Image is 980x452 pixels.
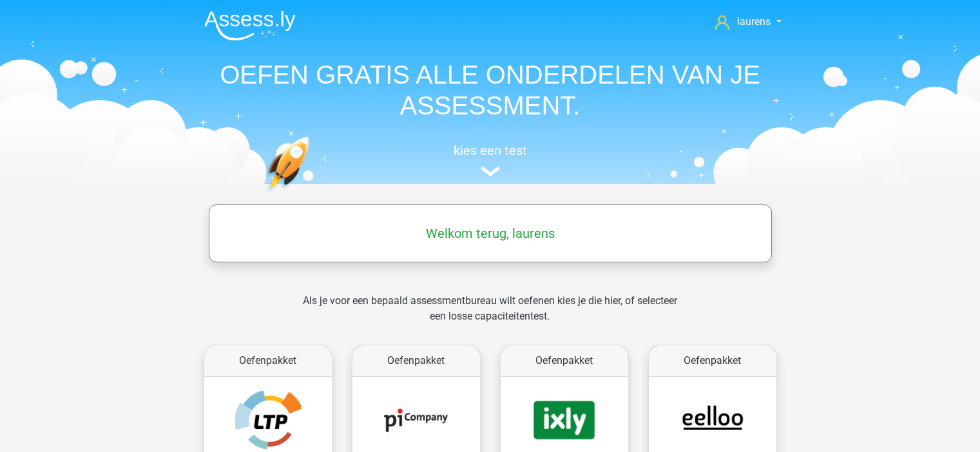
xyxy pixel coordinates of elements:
a: kies een test [194,143,787,177]
span: laurens [737,15,771,28]
img: oefenen [265,136,360,253]
h5: Welkom terug, laurens [215,226,765,241]
div: Als je voor een bepaald assessmentbureau wilt oefenen kies je die hier, of selecteer een losse ca... [293,293,687,339]
img: assessment [481,167,500,176]
h5: kies een test [194,143,787,158]
h1: OEFEN GRATIS ALLE ONDERDELEN VAN JE ASSESSMENT. [194,59,787,121]
a: laurens [710,14,786,30]
img: Assessly [204,10,296,41]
